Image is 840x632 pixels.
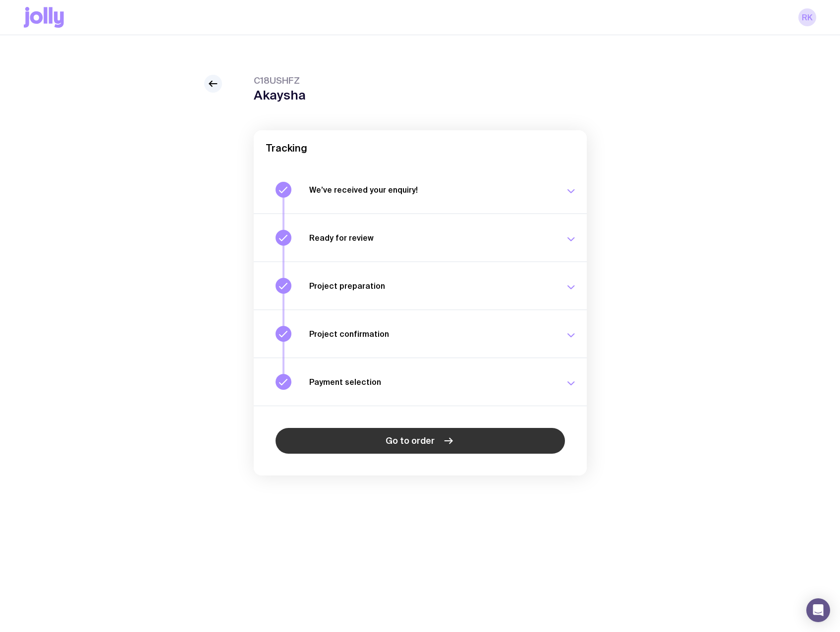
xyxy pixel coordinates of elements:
[386,435,435,447] span: Go to order
[798,8,816,26] a: RK
[254,75,306,87] span: C18USHFZ
[276,428,565,454] a: Go to order
[806,598,830,622] div: Open Intercom Messenger
[309,233,553,243] h3: Ready for review
[254,358,587,406] button: Payment selection
[254,310,587,358] button: Project confirmation
[254,262,587,310] button: Project preparation
[254,88,306,103] h1: Akaysha
[309,329,553,339] h3: Project confirmation
[266,142,575,154] h2: Tracking
[254,166,587,213] button: We’ve received your enquiry!
[309,377,553,387] h3: Payment selection
[309,281,553,291] h3: Project preparation
[254,213,587,262] button: Ready for review
[309,185,553,195] h3: We’ve received your enquiry!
